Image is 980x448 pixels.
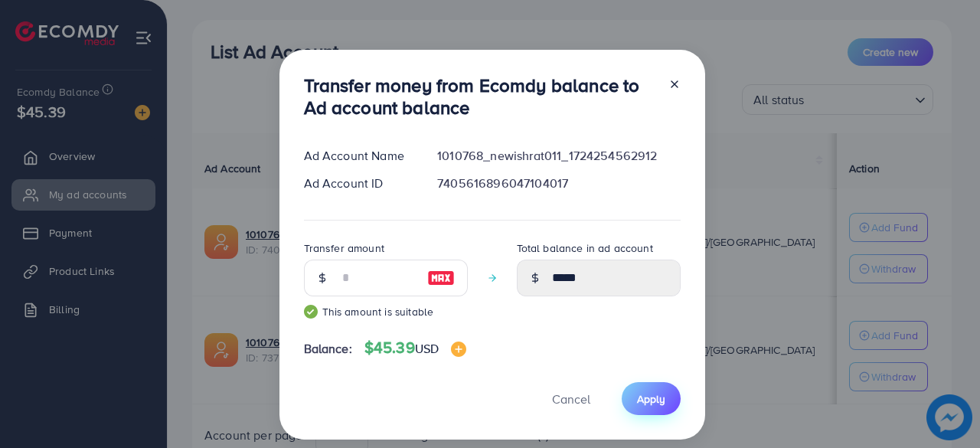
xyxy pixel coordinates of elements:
img: guide [304,305,318,319]
small: This amount is suitable [304,304,468,319]
div: 7405616896047104017 [425,175,692,192]
button: Apply [622,382,681,415]
button: Cancel [533,382,609,415]
label: Transfer amount [304,240,384,256]
span: Balance: [304,340,352,358]
h4: $45.39 [364,338,466,358]
span: USD [415,340,439,357]
label: Total balance in ad account [517,240,653,256]
span: Cancel [552,391,590,407]
img: image [451,342,466,357]
div: Ad Account ID [292,175,426,192]
img: image [427,269,455,287]
h3: Transfer money from Ecomdy balance to Ad account balance [304,74,656,119]
div: Ad Account Name [292,147,426,165]
div: 1010768_newishrat011_1724254562912 [425,147,692,165]
span: Apply [637,391,665,407]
